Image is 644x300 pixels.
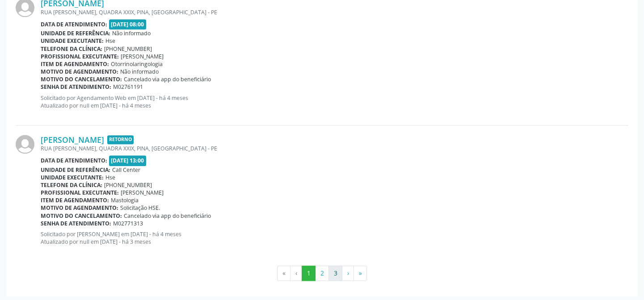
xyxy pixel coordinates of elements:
[16,266,628,281] ul: Pagination
[41,135,104,145] a: [PERSON_NAME]
[112,166,140,174] span: Call Center
[16,135,34,154] img: img
[109,155,147,166] span: [DATE] 13:00
[41,157,107,164] b: Data de atendimento:
[109,19,147,29] span: [DATE] 08:00
[41,174,104,181] b: Unidade executante:
[41,21,107,28] b: Data de atendimento:
[41,37,104,45] b: Unidade executante:
[41,220,111,227] b: Senha de atendimento:
[41,45,102,53] b: Telefone da clínica:
[124,75,211,83] span: Cancelado via app do beneficiário
[104,45,152,53] span: [PHONE_NUMBER]
[315,266,329,281] button: Go to page 2
[120,204,160,212] span: Solicitação HSE.
[111,196,139,204] span: Mastologia
[113,220,143,227] span: M02771313
[41,181,102,189] b: Telefone da clínica:
[41,230,628,246] p: Solicitado por [PERSON_NAME] em [DATE] - há 4 meses Atualizado por null em [DATE] - há 3 meses
[41,75,122,83] b: Motivo do cancelamento:
[342,266,354,281] button: Go to next page
[41,8,628,16] div: RUA [PERSON_NAME], QUADRA XXIX, PINA, [GEOGRAPHIC_DATA] - PE
[41,204,118,212] b: Motivo de agendamento:
[41,60,109,68] b: Item de agendamento:
[41,53,119,60] b: Profissional executante:
[112,29,151,37] span: Não informado
[328,266,342,281] button: Go to page 3
[107,135,134,145] span: Retorno
[120,68,159,75] span: Não informado
[41,83,111,91] b: Senha de atendimento:
[124,212,211,220] span: Cancelado via app do beneficiário
[111,60,163,68] span: Otorrinolaringologia
[104,181,152,189] span: [PHONE_NUMBER]
[121,189,164,196] span: [PERSON_NAME]
[354,266,367,281] button: Go to last page
[41,212,122,220] b: Motivo do cancelamento:
[41,94,628,109] p: Solicitado por Agendamento Web em [DATE] - há 4 meses Atualizado por null em [DATE] - há 4 meses
[41,29,110,37] b: Unidade de referência:
[302,266,316,281] button: Go to page 1
[41,145,628,152] div: RUA [PERSON_NAME], QUADRA XXIX, PINA, [GEOGRAPHIC_DATA] - PE
[41,166,110,174] b: Unidade de referência:
[105,174,115,181] span: Hse
[113,83,143,91] span: M02761191
[41,189,119,196] b: Profissional executante:
[41,196,109,204] b: Item de agendamento:
[41,68,118,75] b: Motivo de agendamento:
[121,53,164,60] span: [PERSON_NAME]
[105,37,115,45] span: Hse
